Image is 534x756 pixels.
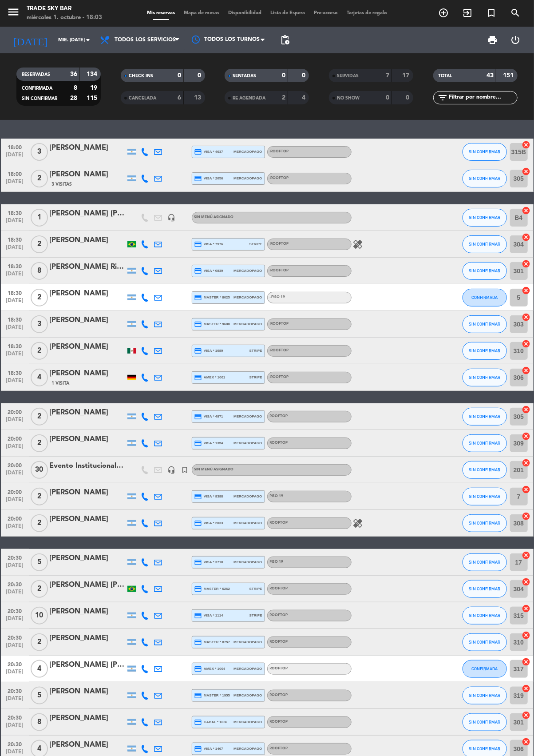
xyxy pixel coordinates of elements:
strong: 0 [198,72,203,79]
span: 3 [31,143,48,161]
span: SIN CONFIRMAR [469,441,500,446]
i: turned_in_not [486,8,497,18]
i: cancel [522,657,531,666]
strong: 0 [178,72,181,79]
button: CONFIRMADA [463,660,507,678]
span: [DATE] [4,589,26,599]
span: CONFIRMADA [471,666,498,671]
span: 1 Visita [52,380,70,387]
span: [DATE] [4,298,26,308]
span: 3 Visitas [52,181,72,188]
span: SIN CONFIRMAR [469,176,500,181]
span: 4 [31,660,48,678]
i: credit_card [194,745,202,753]
span: SIN CONFIRMAR [469,375,500,380]
div: [PERSON_NAME] [50,686,125,697]
button: SIN CONFIRMAR [463,315,507,333]
span: 18:30 [4,287,26,298]
span: 18:30 [4,314,26,324]
strong: 0 [302,72,307,79]
span: ROOFTOP [270,613,288,617]
div: [PERSON_NAME] [50,633,125,644]
strong: 2 [282,95,285,101]
span: [DATE] [4,271,26,281]
span: Sin menú asignado [194,215,234,219]
span: 2 [31,235,48,253]
span: ROOFTOP [270,747,288,750]
i: cancel [522,167,531,176]
span: [DATE] [4,443,26,454]
span: SIN CONFIRMAR [469,414,500,419]
i: cancel [522,512,531,521]
strong: 43 [487,72,494,79]
i: arrow_drop_down [83,35,93,45]
span: 18:30 [4,207,26,218]
span: SIN CONFIRMAR [469,693,500,698]
i: credit_card [194,585,202,593]
span: mercadopago [233,746,262,752]
div: [PERSON_NAME] [PERSON_NAME] [50,579,125,591]
span: master * 8025 [194,294,230,302]
span: SIN CONFIRMAR [469,720,500,724]
span: 8 [31,713,48,731]
i: credit_card [194,347,202,355]
span: SIN CONFIRMAR [469,242,500,247]
div: [PERSON_NAME] [50,235,125,246]
span: master * 1955 [194,692,230,700]
i: headset_mic [168,466,176,474]
span: [DATE] [4,351,26,361]
span: visa * 1089 [194,347,223,355]
span: Mis reservas [142,11,179,16]
span: 4 [31,369,48,386]
span: ROOFTOP [270,414,288,418]
span: [DATE] [4,218,26,228]
span: 20:30 [4,685,26,696]
span: Todos los servicios [115,37,176,43]
span: -ROOFTOP [270,242,289,246]
i: cancel [522,432,531,441]
span: mercadopago [233,666,262,672]
span: visa * 2056 [194,175,223,183]
span: [DATE] [4,470,26,480]
button: SIN CONFIRMAR [463,514,507,532]
span: PISO 19 [270,560,284,564]
button: SIN CONFIRMAR [463,342,507,360]
span: SIN CONFIRMAR [469,746,500,751]
span: stripe [249,241,262,247]
span: 18:30 [4,234,26,244]
span: ROOFTOP [270,521,288,525]
span: -ROOFTOP [270,269,289,272]
span: 2 [31,342,48,360]
i: add_circle_outline [438,8,449,18]
span: 2 [31,580,48,598]
span: Tarjetas de regalo [342,11,392,16]
strong: 7 [386,72,389,79]
i: credit_card [194,294,202,302]
button: SIN CONFIRMAR [463,434,507,452]
span: SIN CONFIRMAR [469,640,500,645]
strong: 115 [87,95,99,101]
span: [DATE] [4,616,26,626]
button: SIN CONFIRMAR [463,408,507,426]
i: headset_mic [168,214,176,222]
span: 20:30 [4,632,26,642]
span: SIN CONFIRMAR [469,467,500,472]
i: turned_in_not [181,466,189,474]
i: cancel [522,233,531,242]
span: mercadopago [233,493,262,499]
span: NO SHOW [337,96,360,100]
div: [PERSON_NAME] [50,712,125,724]
i: cancel [522,259,531,268]
span: amex * 1001 [194,374,225,382]
span: 2 [31,289,48,306]
span: RE AGENDADA [233,96,265,100]
span: 18:00 [4,142,26,152]
span: 20:30 [4,605,26,616]
i: credit_card [194,692,202,700]
span: 3 [31,315,48,333]
div: [PERSON_NAME] [50,487,125,498]
span: 2 [31,514,48,532]
span: CONFIRMADA [22,86,52,91]
span: 1 [31,209,48,227]
div: [PERSON_NAME] [50,606,125,617]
